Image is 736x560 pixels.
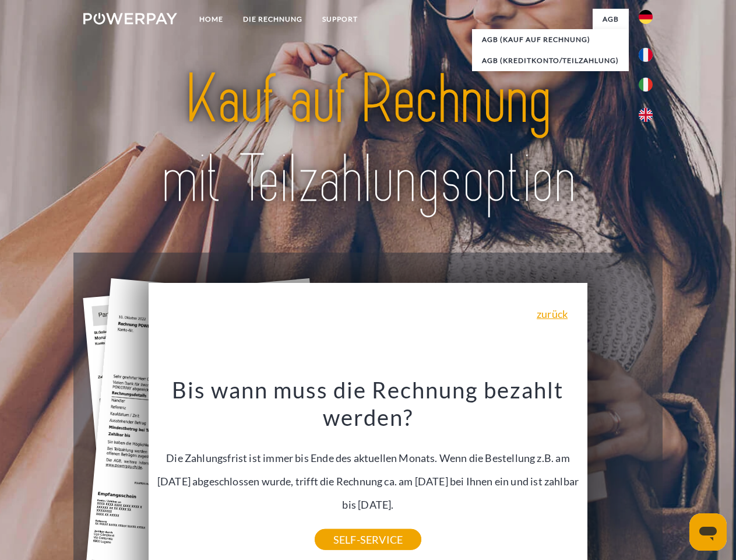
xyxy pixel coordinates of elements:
[111,56,625,223] img: title-powerpay_de.svg
[312,9,368,30] a: SUPPORT
[639,78,653,92] img: it
[639,48,653,62] img: fr
[639,10,653,24] img: de
[156,376,581,432] h3: Bis wann muss die Rechnung bezahlt werden?
[315,529,421,550] a: SELF-SERVICE
[472,50,629,71] a: AGB (Kreditkonto/Teilzahlung)
[472,29,629,50] a: AGB (Kauf auf Rechnung)
[593,9,629,30] a: agb
[537,309,568,319] a: zurück
[83,13,177,24] img: logo-powerpay-white.svg
[156,376,581,540] div: Die Zahlungsfrist ist immer bis Ende des aktuellen Monats. Wenn die Bestellung z.B. am [DATE] abg...
[639,108,653,122] img: en
[689,513,727,551] iframe: Schaltfläche zum Öffnen des Messaging-Fensters
[189,9,233,30] a: Home
[233,9,312,30] a: DIE RECHNUNG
